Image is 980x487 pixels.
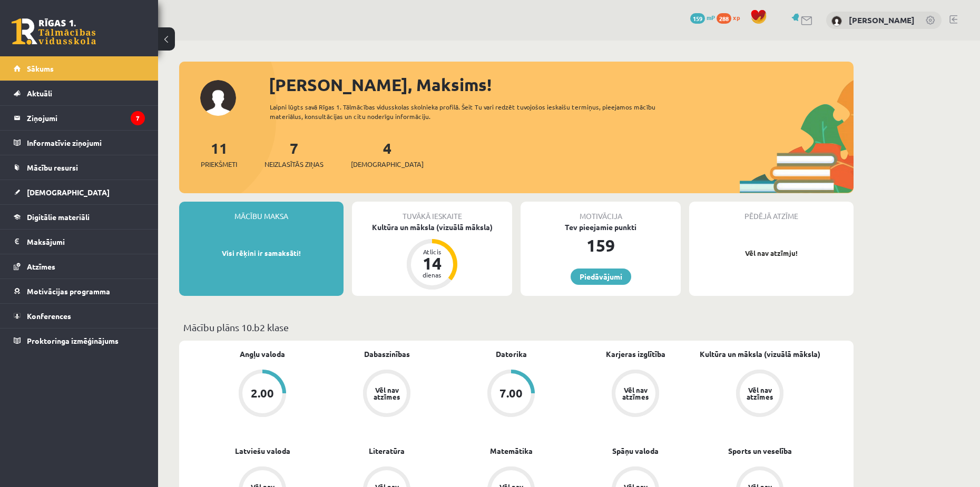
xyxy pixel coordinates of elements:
[733,13,740,22] span: xp
[27,230,145,254] legend: Maksājumi
[201,159,237,170] span: Priekšmeti
[849,15,915,25] a: [PERSON_NAME]
[831,16,842,26] img: Maksims Vasiļjevs
[27,88,52,98] span: Aktuāli
[131,111,145,125] i: 7
[521,202,681,222] div: Motivācija
[571,269,631,285] a: Piedāvājumi
[270,102,674,121] div: Laipni lūgts savā Rīgas 1. Tālmācības vidusskolas skolnieka profilā. Šeit Tu vari redzēt tuvojošo...
[416,249,448,255] div: Atlicis
[14,205,145,229] a: Digitālie materiāli
[352,222,512,233] div: Kultūra un māksla (vizuālā māksla)
[372,386,401,400] div: Vēl nav atzīmes
[200,370,325,419] a: 2.00
[27,336,119,345] span: Proktoringa izmēģinājums
[521,233,681,258] div: 159
[14,155,145,180] a: Mācību resursi
[12,18,96,45] a: Rīgas 1. Tālmācības vidusskola
[351,159,424,170] span: [DEMOGRAPHIC_DATA]
[251,387,274,399] div: 2.00
[184,248,338,259] p: Visi rēķini ir samaksāti!
[14,56,145,81] a: Sākums
[27,311,71,321] span: Konferences
[690,13,705,24] span: 159
[14,230,145,254] a: Maksājumi
[606,349,665,360] a: Karjeras izglītība
[351,138,424,170] a: 4[DEMOGRAPHIC_DATA]
[14,131,145,155] a: Informatīvie ziņojumi
[728,445,792,456] a: Sports un veselība
[179,202,344,222] div: Mācību maksa
[621,386,650,400] div: Vēl nav atzīmes
[264,159,324,170] span: Neizlasītās ziņas
[14,304,145,328] a: Konferences
[14,254,145,279] a: Atzīmes
[521,222,681,233] div: Tev pieejamie punkti
[690,13,715,22] a: 159 mP
[449,370,573,419] a: 7.00
[14,279,145,303] a: Motivācijas programma
[717,13,745,22] a: 288 xp
[499,387,523,399] div: 7.00
[201,138,237,170] a: 11Priekšmeti
[700,349,820,360] a: Kultūra un māksla (vizuālā māksla)
[183,320,849,334] p: Mācību plāns 10.b2 klase
[416,255,448,272] div: 14
[235,445,290,456] a: Latviešu valoda
[27,286,110,296] span: Motivācijas programma
[269,72,854,97] div: [PERSON_NAME], Maksims!
[14,106,145,130] a: Ziņojumi7
[14,81,145,105] a: Aktuāli
[496,349,527,360] a: Datorika
[27,163,78,172] span: Mācību resursi
[325,370,449,419] a: Vēl nav atzīmes
[490,445,533,456] a: Matemātika
[689,202,854,222] div: Pēdējā atzīme
[694,248,848,259] p: Vēl nav atzīmju!
[27,64,54,73] span: Sākums
[352,222,512,291] a: Kultūra un māksla (vizuālā māksla) Atlicis 14 dienas
[717,13,731,24] span: 288
[369,445,405,456] a: Literatūra
[612,445,659,456] a: Spāņu valoda
[745,386,775,400] div: Vēl nav atzīmes
[27,187,110,197] span: [DEMOGRAPHIC_DATA]
[573,370,698,419] a: Vēl nav atzīmes
[27,262,55,271] span: Atzīmes
[707,13,715,22] span: mP
[27,131,145,155] legend: Informatīvie ziņojumi
[698,370,822,419] a: Vēl nav atzīmes
[240,349,285,360] a: Angļu valoda
[27,106,145,130] legend: Ziņojumi
[14,180,145,204] a: [DEMOGRAPHIC_DATA]
[352,202,512,222] div: Tuvākā ieskaite
[264,138,324,170] a: 7Neizlasītās ziņas
[14,329,145,353] a: Proktoringa izmēģinājums
[364,349,410,360] a: Dabaszinības
[27,212,90,222] span: Digitālie materiāli
[416,272,448,278] div: dienas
